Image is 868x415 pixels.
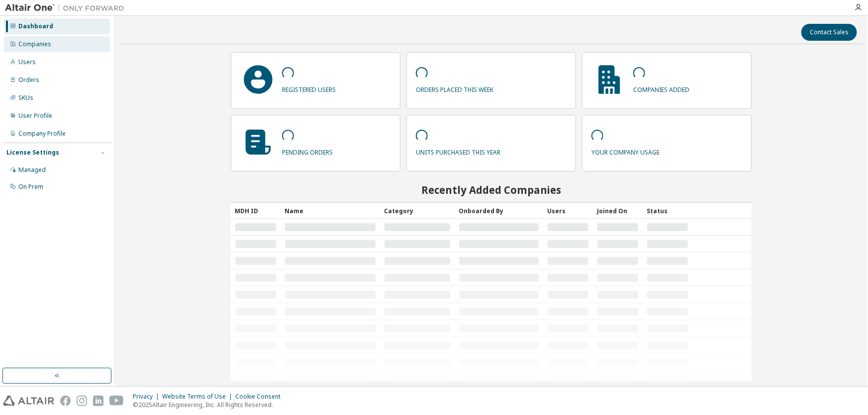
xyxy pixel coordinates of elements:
div: Companies [18,40,51,48]
img: altair_logo.svg [3,396,54,406]
div: SKUs [18,94,33,102]
div: User Profile [18,112,52,120]
p: companies added [633,83,689,94]
div: Dashboard [18,22,53,30]
img: facebook.svg [60,396,71,406]
div: Managed [18,166,46,174]
div: Website Terms of Use [162,393,235,401]
p: units purchased this year [416,145,500,157]
div: MDH ID [235,203,277,219]
div: License Settings [6,149,59,157]
p: your company usage [591,145,660,157]
p: © 2025 Altair Engineering, Inc. All Rights Reserved. [133,401,287,409]
button: Contact Sales [801,24,857,41]
div: Status [647,203,688,219]
div: Orders [18,76,39,84]
img: Altair One [5,3,129,13]
img: youtube.svg [109,396,124,406]
div: Users [18,58,36,66]
div: Category [384,203,451,219]
div: Onboarded By [459,203,539,219]
h2: Recently Added Companies [231,183,752,196]
img: linkedin.svg [93,396,103,406]
p: orders placed this week [416,83,493,94]
img: instagram.svg [77,396,87,406]
div: On Prem [18,183,43,191]
p: registered users [282,83,336,94]
div: Privacy [133,393,162,401]
div: Joined On [597,203,639,219]
div: Cookie Consent [235,393,287,401]
div: Name [285,203,376,219]
div: Users [547,203,589,219]
div: Company Profile [18,130,66,138]
p: pending orders [282,145,333,157]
